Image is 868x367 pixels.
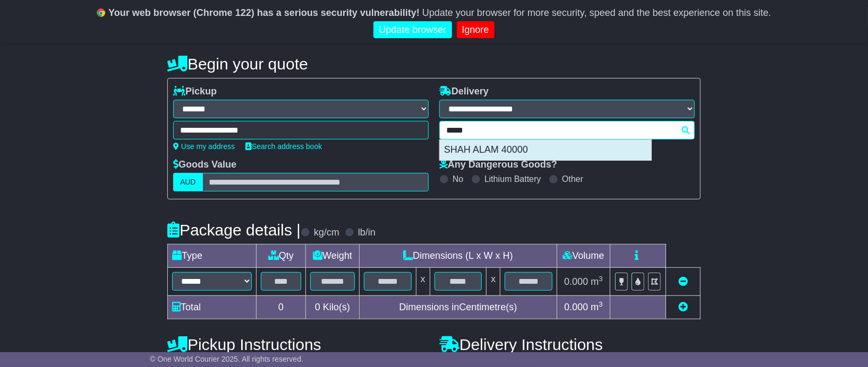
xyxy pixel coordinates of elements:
[168,295,257,319] td: Total
[599,275,603,283] sup: 3
[422,7,771,18] span: Update your browser for more security, speed and the best experience on this site.
[167,221,301,239] h4: Package details |
[591,276,603,287] span: m
[108,7,420,18] b: Your web browser (Chrome 122) has a serious security vulnerability!
[678,302,688,312] a: Add new item
[487,268,500,295] td: x
[359,244,557,268] td: Dimensions (L x W x H)
[453,174,463,184] label: No
[564,276,588,287] span: 0.000
[484,174,541,184] label: Lithium Battery
[562,174,583,184] label: Other
[168,244,257,268] td: Type
[439,159,557,171] label: Any Dangerous Goods?
[173,173,203,191] label: AUD
[306,295,360,319] td: Kilo(s)
[564,302,588,312] span: 0.000
[257,295,306,319] td: 0
[557,244,610,268] td: Volume
[173,159,236,171] label: Goods Value
[314,227,339,239] label: kg/cm
[167,336,429,353] h4: Pickup Instructions
[173,142,235,151] a: Use my address
[245,142,322,151] a: Search address book
[150,355,303,363] span: © One World Courier 2025. All rights reserved.
[359,295,557,319] td: Dimensions in Centimetre(s)
[439,121,695,139] typeahead: Please provide city
[416,268,430,295] td: x
[173,86,217,98] label: Pickup
[306,244,360,268] td: Weight
[257,244,306,268] td: Qty
[315,302,320,312] span: 0
[457,21,495,39] a: Ignore
[678,276,688,287] a: Remove this item
[439,336,701,353] h4: Delivery Instructions
[439,86,489,98] label: Delivery
[591,302,603,312] span: m
[373,21,452,39] a: Update browser
[440,140,651,160] div: SHAH ALAM 40000
[358,227,376,239] label: lb/in
[167,55,701,73] h4: Begin your quote
[599,300,603,308] sup: 3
